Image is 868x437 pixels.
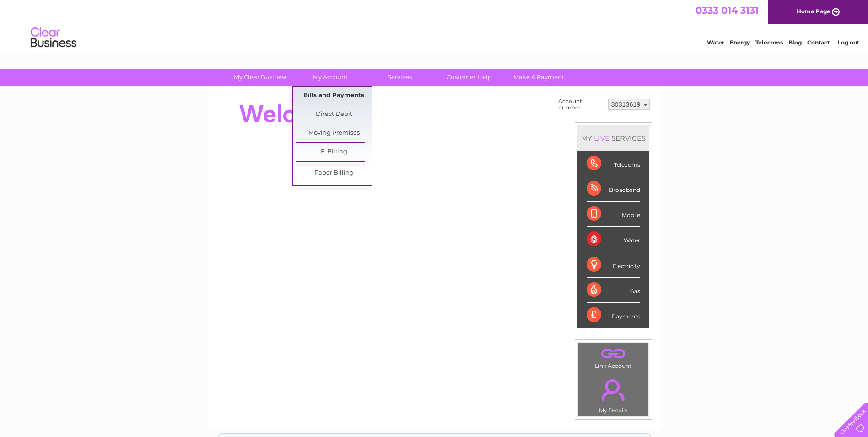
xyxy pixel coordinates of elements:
[587,303,640,328] div: Payments
[587,151,640,176] div: Telecoms
[807,39,830,46] a: Contact
[292,69,368,86] a: My Account
[431,69,507,86] a: Customer Help
[296,164,372,182] a: Paper Billing
[578,343,649,371] td: Link Account
[587,252,640,278] div: Electricity
[730,39,750,46] a: Energy
[587,227,640,252] div: Water
[296,87,372,105] a: Bills and Payments
[581,374,646,406] a: .
[501,69,577,86] a: Make A Payment
[296,143,372,161] a: E-Billing
[695,5,759,16] a: 0333 014 3131
[362,69,437,86] a: Services
[587,202,640,227] div: Mobile
[218,5,651,44] div: Clear Business is a trading name of Verastar Limited (registered in [GEOGRAPHIC_DATA] No. 3667643...
[578,371,649,416] td: My Details
[223,69,298,86] a: My Clear Business
[581,345,646,361] a: .
[587,176,640,202] div: Broadband
[592,134,611,142] div: LIVE
[556,96,606,113] td: Account number
[755,39,783,46] a: Telecoms
[707,39,724,46] a: Water
[788,39,802,46] a: Blog
[577,125,649,151] div: MY SERVICES
[296,105,372,124] a: Direct Debit
[587,278,640,303] div: Gas
[296,124,372,142] a: Moving Premises
[30,24,77,52] img: logo.png
[838,39,859,46] a: Log out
